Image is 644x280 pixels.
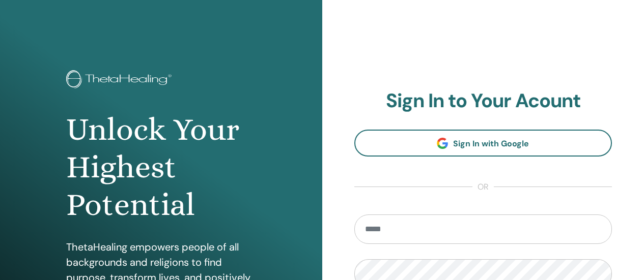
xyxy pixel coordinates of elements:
h1: Unlock Your Highest Potential [66,111,256,224]
h2: Sign In to Your Acount [354,89,612,113]
a: Sign In with Google [354,130,612,157]
span: or [472,181,494,193]
span: Sign In with Google [453,138,529,149]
